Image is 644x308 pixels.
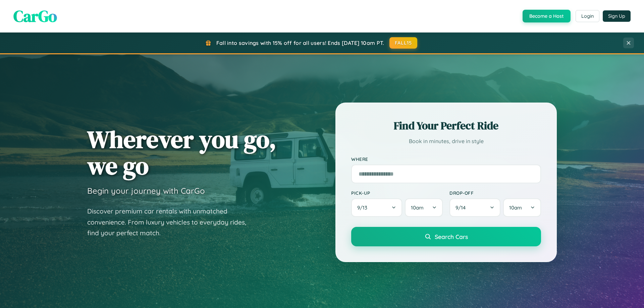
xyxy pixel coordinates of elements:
[435,233,468,240] span: Search Cars
[216,40,384,46] span: Fall into savings with 15% off for all users! Ends [DATE] 10am PT.
[87,186,205,196] h3: Begin your journey with CarGo
[405,198,443,217] button: 10am
[455,204,469,211] span: 9 / 14
[351,118,541,133] h2: Find Your Perfect Ride
[603,10,631,22] button: Sign Up
[351,198,402,217] button: 9/13
[411,204,424,211] span: 10am
[449,198,500,217] button: 9/14
[87,206,255,239] p: Discover premium car rentals with unmatched convenience. From luxury vehicles to everyday rides, ...
[351,227,541,246] button: Search Cars
[509,204,522,211] span: 10am
[503,198,541,217] button: 10am
[351,190,443,196] label: Pick-up
[389,37,418,49] button: FALL15
[87,126,276,179] h1: Wherever you go, we go
[13,5,57,27] span: CarGo
[449,190,541,196] label: Drop-off
[523,10,571,22] button: Become a Host
[351,136,541,146] p: Book in minutes, drive in style
[351,156,541,162] label: Where
[357,204,371,211] span: 9 / 13
[576,10,599,22] button: Login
